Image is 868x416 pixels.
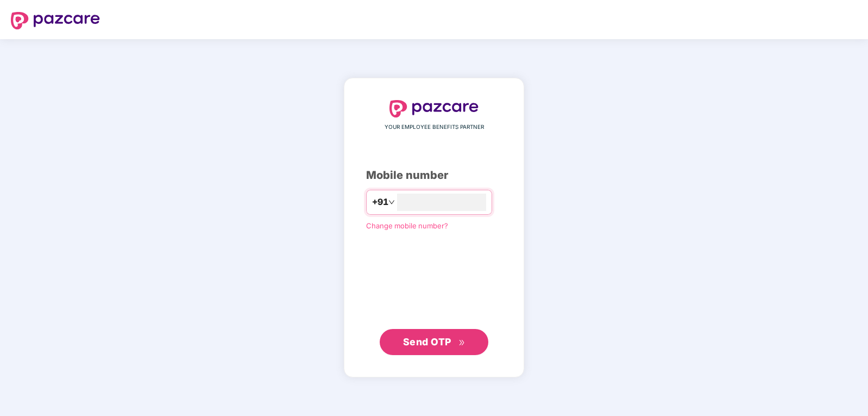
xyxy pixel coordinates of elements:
[385,123,484,132] span: YOUR EMPLOYEE BENEFITS PARTNER
[372,195,388,209] span: +91
[366,167,502,184] div: Mobile number
[403,336,451,347] span: Send OTP
[388,199,395,206] span: down
[366,221,448,230] a: Change mobile number?
[458,339,466,346] span: double-right
[11,12,100,29] img: logo
[389,100,479,117] img: logo
[380,329,488,355] button: Send OTPdouble-right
